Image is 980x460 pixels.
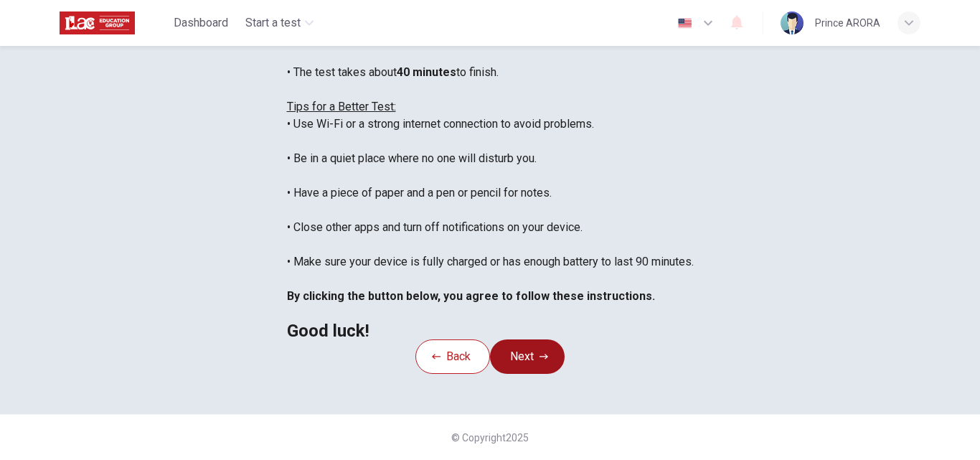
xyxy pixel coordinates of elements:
[245,14,301,32] span: Start a test
[168,10,234,36] button: Dashboard
[815,14,880,32] div: Prince ARORA
[415,339,490,374] button: Back
[60,9,135,37] img: ILAC logo
[451,432,529,443] span: © Copyright 2025
[490,339,565,374] button: Next
[397,65,456,79] b: 40 minutes
[287,289,655,303] b: By clicking the button below, you agree to follow these instructions.
[287,100,396,113] u: Tips for a Better Test:
[676,18,694,29] img: en
[60,9,168,37] a: ILAC logo
[240,10,319,36] button: Start a test
[174,14,228,32] span: Dashboard
[781,11,804,34] img: Profile picture
[287,322,694,339] h2: Good luck!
